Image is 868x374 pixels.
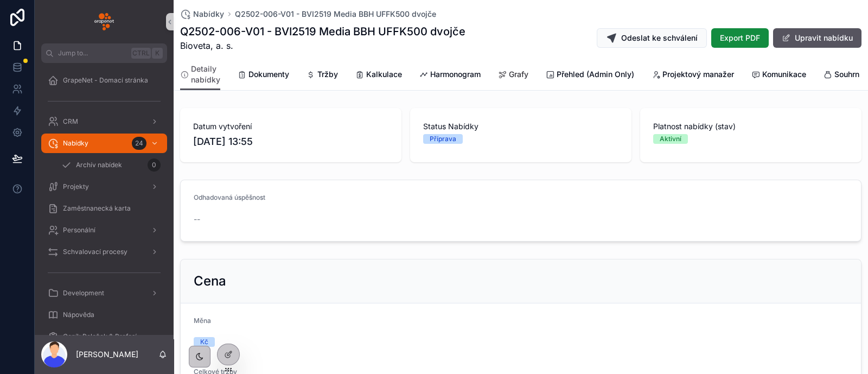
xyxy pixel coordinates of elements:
[54,155,167,175] a: Archív nabídek0
[546,65,634,86] a: Přehled (Admin Only)
[41,305,167,325] a: Nápověda
[597,28,707,48] button: Odeslat ke schválení
[193,121,388,132] span: Datum vytvoření
[41,199,167,218] a: Zaměstnanecká karta
[430,69,481,80] span: Harmonogram
[430,134,456,144] div: Příprava
[180,39,465,52] span: Bioveta, a. s.
[720,33,760,43] span: Export PDF
[193,9,224,20] span: Nabídky
[148,159,161,172] div: 0
[762,69,806,80] span: Komunikace
[41,220,167,240] a: Personální
[238,65,289,86] a: Dokumenty
[63,117,78,126] span: CRM
[94,13,114,30] img: App logo
[307,65,338,86] a: Tržby
[180,9,224,20] a: Nabídky
[194,193,265,201] span: Odhadovaná úspěšnost
[63,332,137,341] span: Ceník Položek & Profesí
[58,49,127,58] span: Jump to...
[235,9,436,20] a: Q2502-006-V01 - BVI2519 Media BBH UFFK500 dvojče
[248,69,289,80] span: Dokumenty
[653,121,848,132] span: Platnost nabídky (stav)
[773,28,861,48] button: Upravit nabídku
[76,161,122,169] span: Archív nabídek
[200,337,208,347] div: Kč
[180,59,220,91] a: Detaily nabídky
[557,69,634,80] span: Přehled (Admin Only)
[132,137,146,150] div: 24
[63,226,95,234] span: Personální
[41,177,167,196] a: Projekty
[63,289,104,297] span: Development
[63,310,94,319] span: Nápověda
[35,63,174,335] div: scrollable content
[366,69,402,80] span: Kalkulace
[355,65,402,86] a: Kalkulace
[41,327,167,346] a: Ceník Položek & Profesí
[419,65,481,86] a: Harmonogram
[41,43,167,63] button: Jump to...CtrlK
[423,121,618,132] span: Status Nabídky
[63,248,127,256] span: Schvalovací procesy
[63,204,131,213] span: Zaměstnanecká karta
[621,33,698,43] span: Odeslat ke schválení
[41,112,167,131] a: CRM
[76,349,138,360] p: [PERSON_NAME]
[652,65,734,86] a: Projektový manažer
[153,49,162,58] span: K
[41,134,167,153] a: Nabídky24
[191,64,220,85] span: Detaily nabídky
[194,214,200,225] span: --
[194,316,211,325] span: Měna
[509,69,528,80] span: Grafy
[711,28,769,48] button: Export PDF
[751,65,806,86] a: Komunikace
[660,134,681,144] div: Aktivní
[498,65,528,86] a: Grafy
[194,272,226,290] h2: Cena
[41,283,167,303] a: Development
[41,71,167,90] a: GrapeNet - Domací stránka
[662,69,734,80] span: Projektový manažer
[193,134,388,149] span: [DATE] 13:55
[63,76,148,85] span: GrapeNet - Domací stránka
[63,182,89,191] span: Projekty
[180,24,465,39] h1: Q2502-006-V01 - BVI2519 Media BBH UFFK500 dvojče
[131,48,151,59] span: Ctrl
[63,139,88,148] span: Nabídky
[41,242,167,262] a: Schvalovací procesy
[317,69,338,80] span: Tržby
